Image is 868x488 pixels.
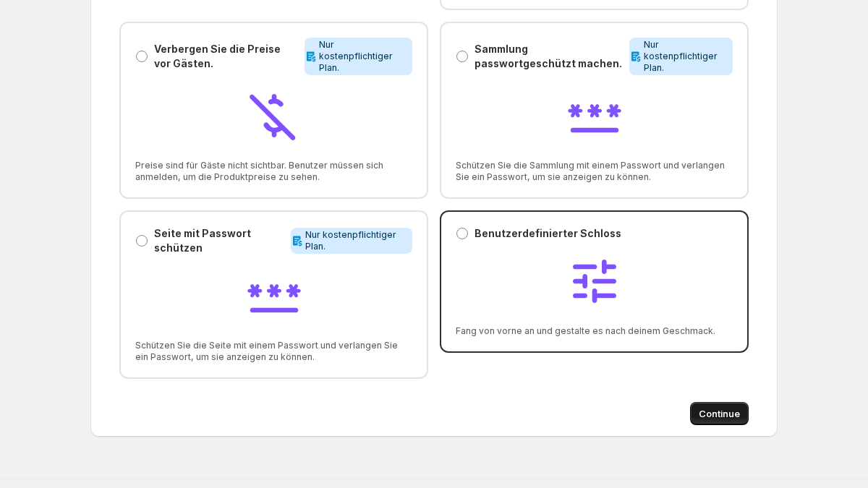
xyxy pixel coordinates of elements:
p: Benutzerdefinierter Schloss [475,226,621,241]
p: Verbergen Sie die Preise vor Gästen. [154,42,299,71]
span: Nur kostenpflichtiger Plan. [305,229,407,252]
img: Password protect page [245,267,303,325]
span: Nur kostenpflichtiger Plan. [644,39,727,74]
span: Fang von vorne an und gestalte es nach deinem Geschmack. [456,325,733,337]
p: Sammlung passwortgeschützt machen. [475,42,624,71]
span: Schützen Sie die Sammlung mit einem Passwort und verlangen Sie ein Passwort, um sie anzeigen zu k... [456,160,733,183]
p: Seite mit Passwort schützen [154,226,285,255]
button: Continue [690,402,749,425]
span: Schützen Sie die Seite mit einem Passwort und verlangen Sie ein Passwort, um sie anzeigen zu können. [135,340,412,363]
span: Preise sind für Gäste nicht sichtbar. Benutzer müssen sich anmelden, um die Produktpreise zu sehen. [135,160,412,183]
span: Continue [699,406,740,421]
span: Nur kostenpflichtiger Plan. [319,39,407,74]
img: Hide prices from guests [245,87,303,145]
img: Password protect collection [566,87,624,145]
img: Custom lock [566,252,624,310]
